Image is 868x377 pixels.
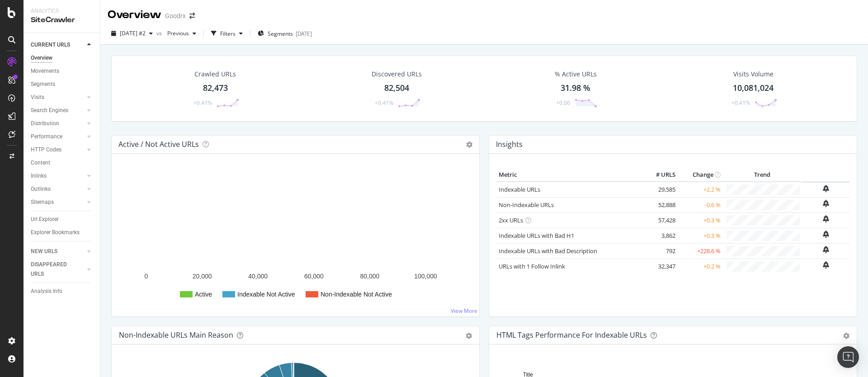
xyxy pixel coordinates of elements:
a: Indexable URLs with Bad Description [499,247,597,255]
div: bell-plus [823,200,829,207]
div: bell-plus [823,185,829,192]
span: 2025 Aug. 15th #2 [120,29,146,37]
a: Inlinks [31,171,85,181]
text: 80,000 [360,273,379,280]
text: Non-Indexable Not Active [321,291,392,298]
td: +0.3 % [678,228,723,243]
a: Visits [31,93,85,102]
div: Overview [31,53,52,63]
span: vs [156,29,164,37]
div: Distribution [31,119,59,128]
a: HTTP Codes [31,145,85,155]
i: Options [466,141,472,148]
div: Inlinks [31,171,47,181]
button: [DATE] #2 [108,26,156,41]
div: arrow-right-arrow-left [189,13,195,19]
div: Filters [220,30,236,38]
div: Performance [31,132,62,141]
div: Open Intercom Messenger [837,346,859,368]
div: 31.98 % [561,82,590,94]
div: Sitemaps [31,198,54,207]
a: Content [31,158,94,168]
div: Visits [31,93,44,102]
th: Metric [496,168,642,182]
div: bell-plus [823,231,829,238]
a: Movements [31,66,94,76]
a: DISAPPEARED URLS [31,260,85,279]
th: Change [678,168,723,182]
a: Outlinks [31,184,85,194]
h4: Insights [496,138,523,151]
a: Indexable URLs with Bad H1 [499,231,574,240]
td: +228.6 % [678,243,723,259]
div: Visits Volume [733,70,774,79]
td: +2.2 % [678,182,723,198]
a: Url Explorer [31,215,94,224]
div: Content [31,158,50,168]
span: Previous [164,29,189,37]
div: SiteCrawler [31,15,93,25]
button: Segments[DATE] [254,26,316,41]
td: 3,862 [642,228,678,243]
a: Sitemaps [31,198,85,207]
div: gear [843,333,849,339]
div: 82,473 [203,82,228,94]
td: 29,585 [642,182,678,198]
div: Explorer Bookmarks [31,228,80,237]
div: % Active URLs [555,70,597,79]
div: +0.41% [193,99,212,107]
div: Search Engines [31,106,68,115]
div: gear [466,333,472,339]
div: DISAPPEARED URLS [31,260,76,279]
div: HTML Tags Performance for Indexable URLs [496,330,647,339]
a: Non-Indexable URLs [499,201,554,209]
a: Performance [31,132,85,141]
svg: A chart. [119,168,469,309]
text: 40,000 [248,273,268,280]
div: CURRENT URLS [31,40,70,50]
div: Crawled URLs [194,70,236,79]
div: bell-plus [823,246,829,253]
a: Indexable URLs [499,185,540,193]
span: Segments [268,30,293,38]
div: Goodrx [165,11,186,20]
div: +0.41% [375,99,393,107]
button: Previous [164,26,200,41]
th: Trend [723,168,802,182]
div: NEW URLS [31,247,57,256]
td: +0.2 % [678,259,723,274]
h4: Active / Not Active URLs [118,138,199,151]
a: NEW URLS [31,247,85,256]
td: +0.3 % [678,212,723,228]
a: Distribution [31,119,85,128]
td: 792 [642,243,678,259]
a: Analysis Info [31,287,94,296]
text: 20,000 [193,273,212,280]
th: # URLS [642,168,678,182]
div: Overview [108,7,161,23]
text: Active [195,291,212,298]
text: 0 [145,273,148,280]
td: 52,888 [642,197,678,212]
td: -0.6 % [678,197,723,212]
text: 60,000 [304,273,324,280]
div: Outlinks [31,184,51,194]
a: Segments [31,80,94,89]
div: 82,504 [384,82,409,94]
div: bell-plus [823,215,829,222]
a: View More [451,307,477,315]
div: +0.00 [556,99,570,107]
div: Url Explorer [31,215,59,224]
a: 2xx URLs [499,216,523,224]
a: URLs with 1 Follow Inlink [499,262,565,270]
div: 10,081,024 [733,82,774,94]
div: Analysis Info [31,287,62,296]
button: Filters [208,26,246,41]
div: Discovered URLs [372,70,422,79]
div: [DATE] [296,30,312,38]
div: HTTP Codes [31,145,61,155]
a: Search Engines [31,106,85,115]
text: 100,000 [414,273,437,280]
div: +0.41% [731,99,750,107]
